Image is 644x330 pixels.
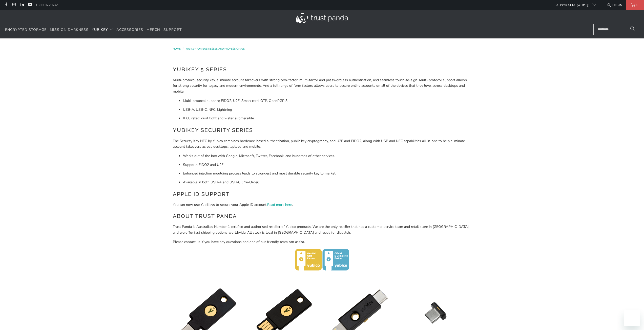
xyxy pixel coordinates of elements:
[183,107,471,113] li: USB-A, USB-C, NFC, Lightning
[92,24,113,36] summary: YubiKey
[173,65,471,74] h2: YubiKey 5 Series
[173,202,471,208] p: You can now use YubiKeys to secure your Apple ID account. .
[183,98,471,104] li: Multi-protocol support; FIDO2, U2F, Smart card, OTP, OpenPGP 3
[593,24,639,35] input: Search...
[173,212,471,220] h2: About Trust Panda
[12,3,16,7] a: Trust Panda Australia on Instagram
[173,47,181,51] span: Home
[163,27,182,32] span: Support
[5,27,47,32] span: Encrypted Storage
[296,13,348,23] img: Trust Panda Australia
[606,2,622,8] a: Login
[183,153,471,159] li: Works out of the box with Google, Microsoft, Twitter, Facebook, and hundreds of other services.
[183,47,183,51] span: /
[4,3,8,7] a: Trust Panda Australia on Facebook
[147,24,160,36] a: Merch
[50,24,89,36] a: Mission Darkness
[116,27,143,32] span: Accessories
[183,116,471,121] li: IP68 rated: dust tight and water submersible
[173,126,471,134] h2: YubiKey Security Series
[173,138,471,150] p: The Security Key NFC by Yubico combines hardware-based authentication, public key cryptography, a...
[173,224,471,235] p: Trust Panda is Australia's Number 1 certified and authorised reseller of Yubico products. We are ...
[183,180,471,185] li: Available in both USB-A and USB-C (Pre-Order)
[267,202,292,207] a: Read more here
[173,47,181,51] a: Home
[116,24,143,36] a: Accessories
[5,24,47,36] a: Encrypted Storage
[185,47,245,51] a: YubiKey for Businesses and Professionals
[92,27,108,32] span: YubiKey
[28,3,32,7] a: Trust Panda Australia on YouTube
[163,24,182,36] a: Support
[50,27,89,32] span: Mission Darkness
[624,310,640,326] iframe: Button to launch messaging window
[36,2,58,8] a: 1300 072 632
[626,24,639,35] button: Search
[183,162,471,168] li: Supports FIDO2 and U2F
[183,171,471,176] li: Enhanced injection moulding process leads to strongest and most durable security key to market
[20,3,24,7] a: Trust Panda Australia on LinkedIn
[173,77,471,94] p: Multi-protocol security key, eliminate account takeovers with strong two-factor, multi-factor and...
[173,239,471,245] p: Please contact us if you have any questions and one of our friendly team can assist.
[173,190,471,198] h2: Apple ID Support
[5,24,182,36] nav: Translation missing: en.navigation.header.main_nav
[147,27,160,32] span: Merch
